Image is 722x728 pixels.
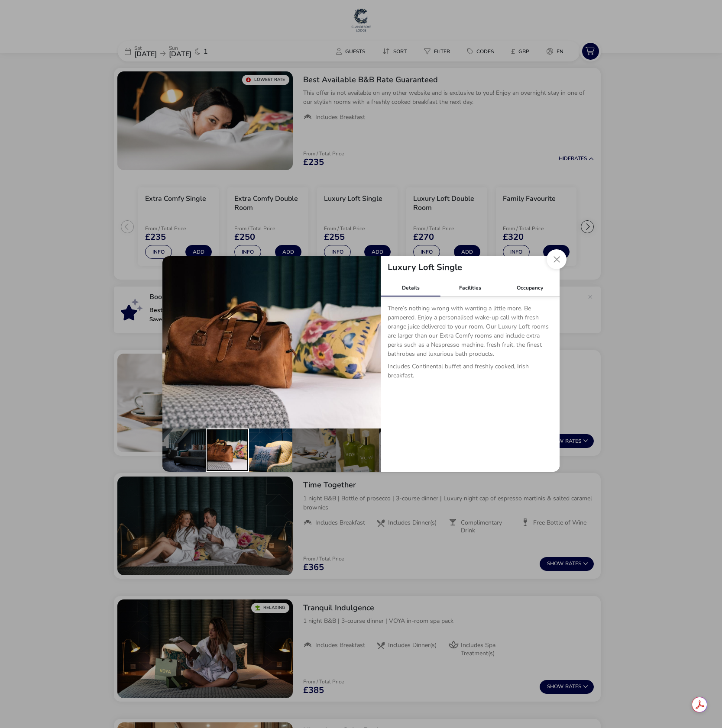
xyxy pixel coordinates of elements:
[162,256,381,428] img: 40511f0639478a42d796807b35d24a7d2a2c92907d4bfbb5e096bd93bb6c112e
[547,249,567,269] button: Close dialog
[381,263,469,272] h2: Luxury Loft Single
[381,279,440,296] div: Details
[500,279,560,296] div: Occupancy
[388,362,553,383] p: Includes Continental buffet and freshly cooked, Irish breakfast.
[388,304,553,362] p: There’s nothing wrong with wanting a little more. Be pampered. Enjoy a personalised wake-up call ...
[162,256,560,472] div: details
[440,279,500,296] div: Facilities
